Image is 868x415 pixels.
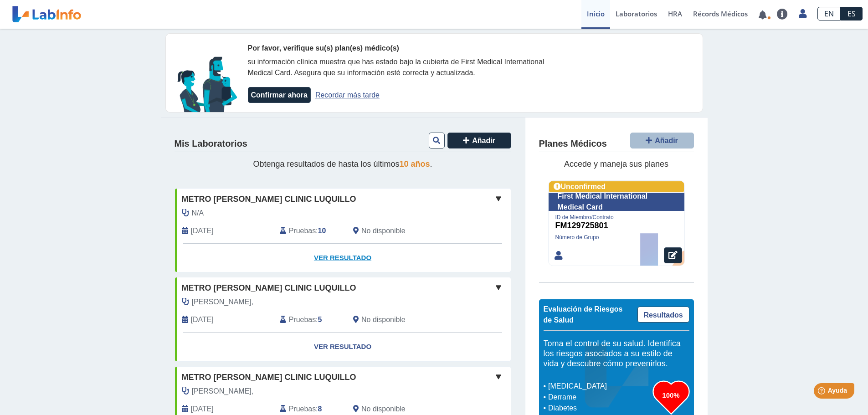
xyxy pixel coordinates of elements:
span: Añadir [655,137,678,144]
button: Confirmar ahora [248,87,311,103]
span: No disponible [361,404,406,415]
a: Recordar más tarde [315,91,380,99]
h5: Toma el control de su salud. Identifica los riesgos asociados a su estilo de vida y descubre cómo... [544,339,689,369]
div: Por favor, verifique su(s) plan(es) médico(s) [248,43,571,54]
span: Metro [PERSON_NAME] Clinic Luquillo [182,282,356,294]
b: 5 [318,316,322,323]
span: N/A [192,208,204,219]
span: No disponible [361,314,406,325]
li: Derrame [546,392,653,403]
span: Pruebas [289,225,316,236]
a: EN [817,7,841,20]
span: Metro [PERSON_NAME] Clinic Luquillo [182,371,356,384]
span: Metro [PERSON_NAME] Clinic Luquillo [182,193,356,205]
span: 2024-11-06 [191,314,214,325]
li: Diabetes [546,403,653,414]
span: HRA [668,9,682,18]
button: Añadir [630,133,694,149]
b: 8 [318,405,322,413]
span: Añadir [472,137,495,144]
h3: 100% [653,389,689,401]
span: 10 años [400,159,430,169]
span: 2025-10-02 [191,225,214,236]
span: Pruebas [289,314,316,325]
li: [MEDICAL_DATA] [546,381,653,392]
span: Santos, [192,297,254,307]
a: ES [841,7,863,20]
span: No disponible [361,225,406,236]
b: 10 [318,227,326,235]
a: Ver Resultado [175,333,511,361]
span: Pruebas [289,404,316,415]
div: : [273,225,346,236]
div: : [273,314,346,325]
span: Evaluación de Riesgos de Salud [544,305,623,324]
h4: Planes Médicos [539,138,607,149]
span: su información clínica muestra que has estado bajo la cubierta de First Medical International Med... [248,58,544,77]
div: : [273,404,346,415]
span: Santos, [192,386,254,397]
span: 2024-06-03 [191,404,214,415]
a: Resultados [637,307,689,323]
h4: Mis Laboratorios [175,138,247,149]
a: Ver Resultado [175,244,511,272]
iframe: Help widget launcher [787,379,858,405]
span: Accede y maneja sus planes [564,159,668,169]
span: Obtenga resultados de hasta los últimos . [253,159,432,169]
button: Añadir [447,133,511,149]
